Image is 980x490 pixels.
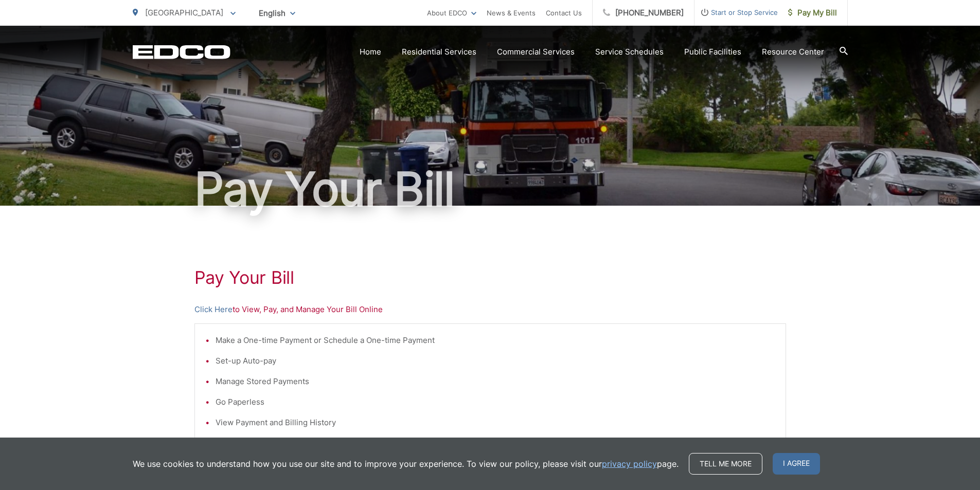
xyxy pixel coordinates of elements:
[773,453,820,475] span: I agree
[762,46,824,58] a: Resource Center
[216,334,775,347] li: Make a One-time Payment or Schedule a One-time Payment
[216,396,775,408] li: Go Paperless
[595,46,664,58] a: Service Schedules
[145,8,223,17] span: [GEOGRAPHIC_DATA]
[194,303,786,316] p: to View, Pay, and Manage Your Bill Online
[402,46,476,58] a: Residential Services
[689,453,762,475] a: Tell me more
[216,416,775,429] li: View Payment and Billing History
[497,46,575,58] a: Commercial Services
[487,7,536,19] a: News & Events
[360,46,381,58] a: Home
[216,355,775,367] li: Set-up Auto-pay
[194,303,233,316] a: Click Here
[133,45,230,59] a: EDCD logo. Return to the homepage.
[788,7,837,19] span: Pay My Bill
[684,46,741,58] a: Public Facilities
[546,7,582,19] a: Contact Us
[133,164,848,215] h1: Pay Your Bill
[133,458,679,470] p: We use cookies to understand how you use our site and to improve your experience. To view our pol...
[216,375,775,388] li: Manage Stored Payments
[602,458,657,470] a: privacy policy
[251,4,303,22] span: English
[194,267,786,288] h1: Pay Your Bill
[427,7,476,19] a: About EDCO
